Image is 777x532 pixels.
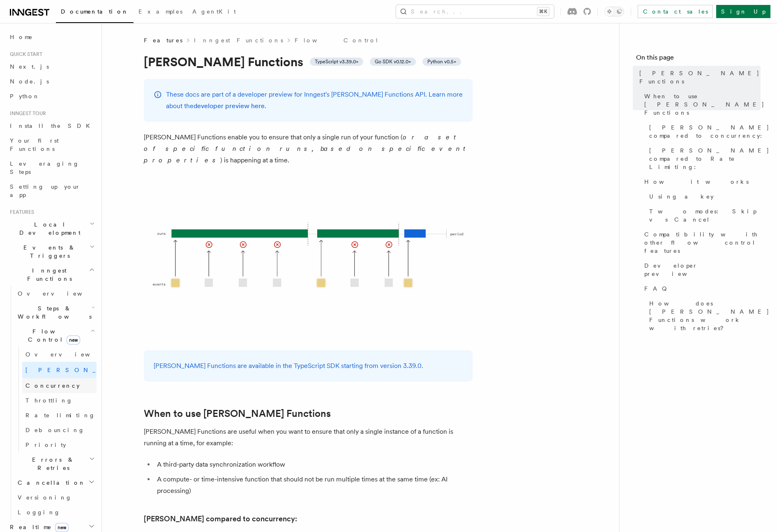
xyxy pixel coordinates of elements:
div: Flow Controlnew [14,347,97,452]
a: Inngest Functions [194,36,283,44]
a: [PERSON_NAME] [22,362,97,378]
button: Search...⌘K [396,5,554,18]
a: developer preview here [194,102,265,110]
span: Install the SDK [10,123,95,129]
a: How it works [641,174,761,189]
span: [PERSON_NAME] compared to Rate Limiting: [649,146,770,171]
span: Quick start [7,51,42,58]
a: FAQ [641,281,761,296]
a: Leveraging Steps [7,156,97,179]
a: Using a key [646,189,761,204]
a: Node.js [7,74,97,89]
span: Logging [18,509,60,516]
h4: On this page [636,53,761,66]
span: Your first Functions [10,137,59,152]
a: Install the SDK [7,118,97,133]
a: Documentation [56,2,134,23]
span: Node.js [10,78,49,85]
a: Examples [134,2,187,22]
a: Your first Functions [7,133,97,156]
span: How does [PERSON_NAME] Functions work with retries? [649,299,770,332]
span: Compatibility with other flow control features [644,230,761,255]
p: [PERSON_NAME] Functions are useful when you want to ensure that only a single instance of a funct... [144,426,473,449]
a: Sign Up [716,5,770,18]
button: Errors & Retries [14,452,97,475]
a: Home [7,30,97,44]
button: Events & Triggers [7,240,97,263]
a: Rate limiting [22,408,97,423]
a: Throttling [22,393,97,408]
span: [PERSON_NAME] [25,367,146,373]
a: [PERSON_NAME] compared to concurrency: [144,513,297,525]
span: Developer preview [644,261,761,278]
span: Two modes: Skip vs Cancel [649,207,761,224]
a: When to use [PERSON_NAME] Functions [144,408,331,419]
span: Versioning [18,494,72,501]
a: [PERSON_NAME] Functions [636,66,761,89]
span: Features [144,36,182,44]
a: Flow Control [295,36,379,44]
span: Features [7,209,34,215]
a: [PERSON_NAME] compared to concurrency: [646,120,761,143]
span: Cancellation [14,479,85,487]
span: How it works [644,178,749,186]
span: [PERSON_NAME] compared to concurrency: [649,123,770,140]
span: TypeScript v3.39.0+ [315,58,358,65]
button: Steps & Workflows [14,301,97,324]
span: FAQ [644,285,671,293]
span: Throttling [25,397,73,404]
div: Inngest Functions [7,286,97,520]
p: [PERSON_NAME] Functions are available in the TypeScript SDK starting from version 3.39.0. [154,360,463,372]
span: new [67,335,80,345]
li: A third-party data synchronization workflow [154,459,473,470]
a: Contact sales [638,5,713,18]
span: Python v0.5+ [427,58,456,65]
a: Overview [22,347,97,362]
a: AgentKit [187,2,241,22]
h1: [PERSON_NAME] Functions [144,54,473,69]
span: Concurrency [25,382,80,389]
li: A compute- or time-intensive function that should not be run multiple times at the same time (ex:... [154,474,473,497]
p: [PERSON_NAME] Functions enable you to ensure that only a single run of your function ( ) is happe... [144,132,473,166]
button: Cancellation [14,475,97,490]
a: Developer preview [641,258,761,281]
a: When to use [PERSON_NAME] Functions [641,89,761,120]
span: new [55,523,69,532]
span: Priority [25,442,66,448]
span: Errors & Retries [14,456,89,472]
span: [PERSON_NAME] Functions [639,69,761,86]
span: Documentation [61,8,129,15]
span: Python [10,93,40,99]
em: or a set of specific function runs, based on specific event properties [144,133,469,164]
a: [PERSON_NAME] compared to Rate Limiting: [646,143,761,174]
a: Two modes: Skip vs Cancel [646,204,761,227]
span: Examples [138,8,182,15]
a: Versioning [14,490,97,505]
span: Rate limiting [25,412,95,419]
span: Flow Control [14,327,90,344]
span: Home [10,33,33,41]
span: AgentKit [192,8,236,15]
a: Priority [22,437,97,452]
button: Toggle dark mode [604,7,624,16]
button: Flow Controlnew [14,324,97,347]
a: How does [PERSON_NAME] Functions work with retries? [646,296,761,335]
button: Local Development [7,217,97,240]
span: Leveraging Steps [10,160,79,175]
span: Inngest tour [7,110,46,117]
span: Using a key [649,192,714,201]
a: Compatibility with other flow control features [641,227,761,258]
a: Overview [14,286,97,301]
a: Python [7,89,97,104]
a: Next.js [7,59,97,74]
button: Inngest Functions [7,263,97,286]
span: Realtime [7,523,69,531]
a: Concurrency [22,378,97,393]
span: Events & Triggers [7,243,90,260]
span: When to use [PERSON_NAME] Functions [644,92,765,117]
span: Inngest Functions [7,266,89,283]
span: Next.js [10,63,49,70]
span: Overview [25,351,110,358]
p: These docs are part of a developer preview for Inngest's [PERSON_NAME] Functions API. Learn more ... [166,89,463,112]
span: Debouncing [25,427,85,433]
